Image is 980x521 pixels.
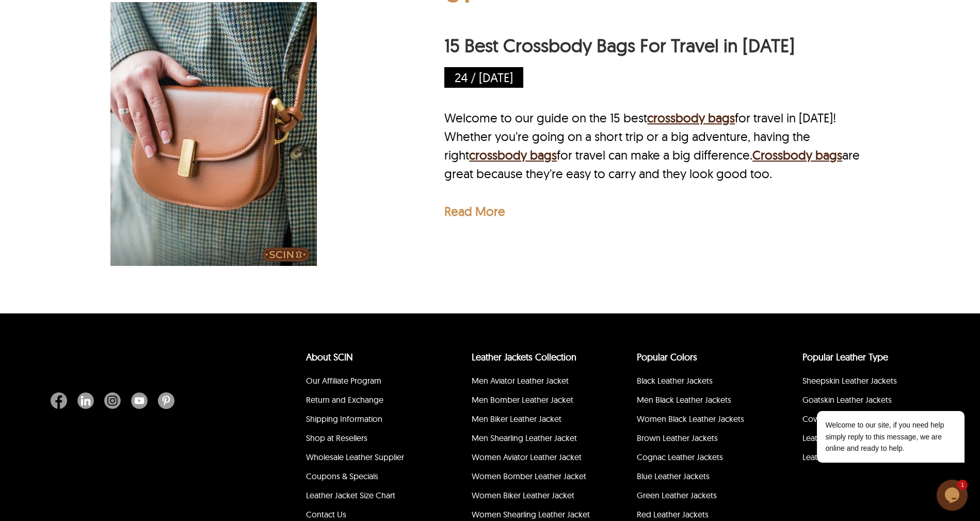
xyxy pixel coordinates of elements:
[104,392,121,409] img: Instagram
[472,351,576,363] a: Leather Jackets Collection
[304,430,429,449] li: Shop at Resellers
[126,392,153,409] a: Youtube
[51,392,72,409] a: Facebook
[637,509,709,519] a: Red Leather Jackets
[99,392,126,409] a: Instagram
[784,318,970,475] iframe: chat widget
[635,468,760,487] li: Blue Leather Jackets
[637,375,713,386] a: Black Leather Jackets
[635,430,760,449] li: Brown Leather Jackets
[635,392,760,411] li: Men Black Leather Jackets
[304,411,429,430] li: Shipping Information
[472,433,577,443] a: Men Shearling Leather Jacket
[444,108,861,183] div: Welcome to our guide on the 15 best for travel in [DATE]! Whether you’re going on a short trip or...
[470,468,595,487] li: Women Bomber Leather Jacket
[472,394,573,405] a: Men Bomber Leather Jacket
[304,468,429,487] li: Coupons & Specials
[470,449,595,468] li: Women Aviator Leather Jacket
[635,487,760,507] li: Green Leather Jackets
[635,373,760,392] li: Black Leather Jackets
[637,351,697,363] a: popular leather jacket colors
[472,490,574,500] a: Women Biker Leather Jacket
[131,392,148,409] img: Youtube
[306,471,378,481] a: Coupons & Specials
[306,433,367,443] a: Shop at Resellers
[153,392,174,409] a: Pinterest
[637,433,718,443] a: Brown Leather Jackets
[304,487,429,507] li: Leather Jacket Size Chart
[306,490,395,500] a: Leather Jacket Size Chart
[444,67,523,88] p: 24 / [DATE]
[158,392,174,409] img: Pinterest
[472,471,586,481] a: Women Bomber Leather Jacket
[470,373,595,392] li: Men Aviator Leather Jacket
[72,392,99,409] a: Linkedin
[470,411,595,430] li: Men Biker Leather Jacket
[637,490,717,500] a: Green Leather Jackets
[637,452,723,462] a: Cognac Leather Jackets
[472,452,582,462] a: Women Aviator Leather Jacket
[472,509,590,519] a: Women Shearling Leather Jacket
[304,373,429,392] li: Our Affiliate Program
[304,392,429,411] li: Return and Exchange
[637,471,710,481] a: Blue Leather Jackets
[647,110,735,125] a: crossbody bags
[444,203,505,219] a: Read More
[306,351,353,363] a: About SCIN
[637,414,744,424] a: Women Black Leather Jackets
[469,147,557,163] a: crossbody bags
[304,449,429,468] li: Wholesale Leather Supplier
[51,392,67,409] img: Facebook
[444,34,795,57] a: 15 Best Crossbody Bags For Travel in [DATE]
[306,375,381,386] a: Our Affiliate Program
[637,394,731,405] a: Men Black Leather Jackets
[472,414,561,424] a: Men Biker Leather Jacket
[306,394,383,405] a: Return and Exchange
[77,392,94,409] img: Linkedin
[470,487,595,507] li: Women Biker Leather Jacket
[470,430,595,449] li: Men Shearling Leather Jacket
[635,411,760,430] li: Women Black Leather Jackets
[306,414,382,424] a: Shipping Information
[306,509,346,519] a: Contact Us
[306,452,404,462] a: Wholesale Leather Supplier
[635,449,760,468] li: Cognac Leather Jackets
[470,392,595,411] li: Men Bomber Leather Jacket
[752,147,842,163] a: Crossbody bags
[937,480,970,511] iframe: chat widget
[472,375,569,386] a: Men Aviator Leather Jacket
